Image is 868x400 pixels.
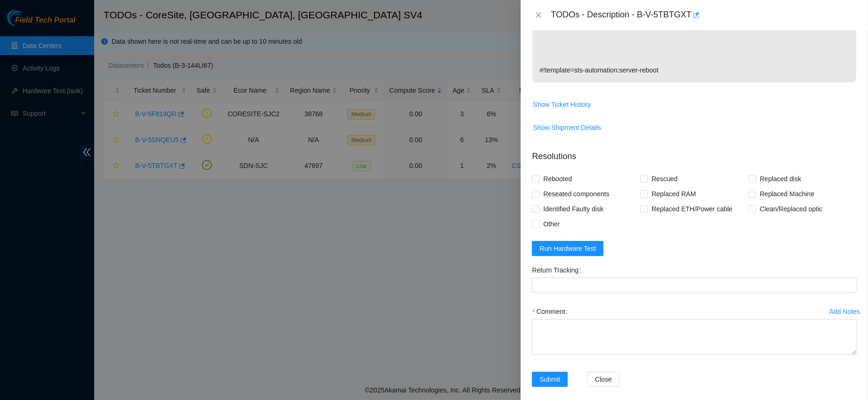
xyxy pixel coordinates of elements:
[532,372,568,387] button: Submit
[539,171,576,186] span: Rebooted
[648,186,699,201] span: Replaced RAM
[535,11,542,19] span: close
[532,120,602,135] button: Show Shipment Details
[756,186,818,201] span: Replaced Machine
[595,374,612,384] span: Close
[648,201,736,216] span: Replaced ETH/Power cable
[587,372,619,387] button: Close
[532,278,857,293] input: Return Tracking
[533,99,591,110] span: Show Ticket History
[532,11,545,20] button: Close
[539,216,563,232] span: Other
[756,201,826,216] span: Clean/Replaced optic
[756,171,805,186] span: Replaced disk
[532,241,603,256] button: Run Hardware Test
[532,143,857,163] p: Resolutions
[532,319,857,355] textarea: Comment
[648,171,681,186] span: Rescued
[539,201,607,216] span: Identified Faulty disk
[532,97,591,112] button: Show Ticket History
[539,374,560,384] span: Submit
[532,263,585,278] label: Return Tracking
[829,308,860,315] div: Add Notes
[532,304,571,319] label: Comment
[551,8,857,23] div: TODOs - Description - B-V-5TBTGXT
[539,243,596,254] span: Run Hardware Test
[829,304,860,319] button: Add Notes
[533,122,601,133] span: Show Shipment Details
[539,186,613,201] span: Reseated components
